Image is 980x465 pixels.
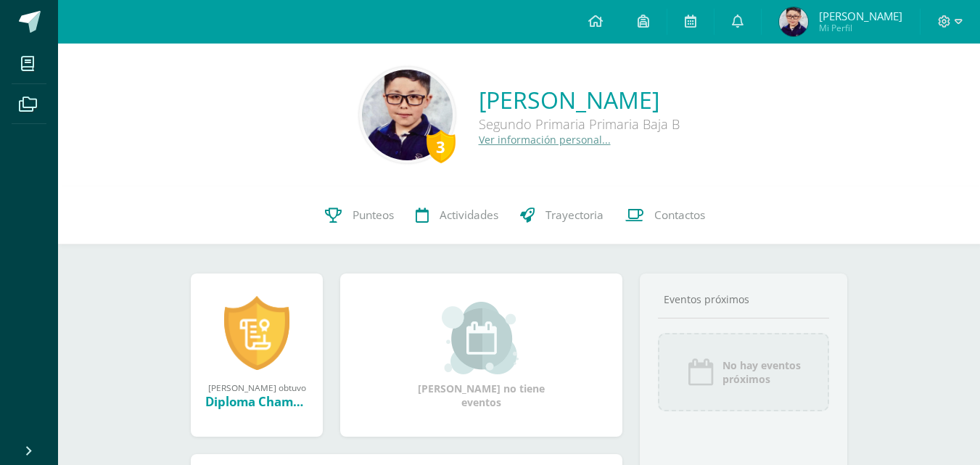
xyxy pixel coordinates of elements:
span: Trayectoria [545,207,604,223]
div: [PERSON_NAME] obtuvo [205,382,308,393]
img: event_icon.png [686,358,715,387]
a: Trayectoria [509,186,614,244]
span: [PERSON_NAME] [819,9,902,23]
div: Diploma Champagnat [205,393,308,410]
div: 3 [427,130,456,163]
span: Actividades [440,207,498,223]
a: Ver información personal... [479,133,611,147]
span: Punteos [353,207,394,223]
a: Punteos [314,186,405,244]
img: event_small.png [442,302,521,374]
a: [PERSON_NAME] [479,84,680,115]
span: Contactos [654,207,705,223]
div: [PERSON_NAME] no tiene eventos [409,302,554,409]
img: 630b46708d3bfbaec99210f34f6e3604.png [362,70,453,160]
a: Contactos [614,186,716,244]
img: 0dabd2daab90285735dd41bc3447274b.png [779,7,808,36]
div: Segundo Primaria Primaria Baja B [479,115,680,133]
span: Mi Perfil [819,22,902,34]
div: Eventos próximos [658,292,829,306]
span: No hay eventos próximos [722,358,801,386]
a: Actividades [405,186,509,244]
